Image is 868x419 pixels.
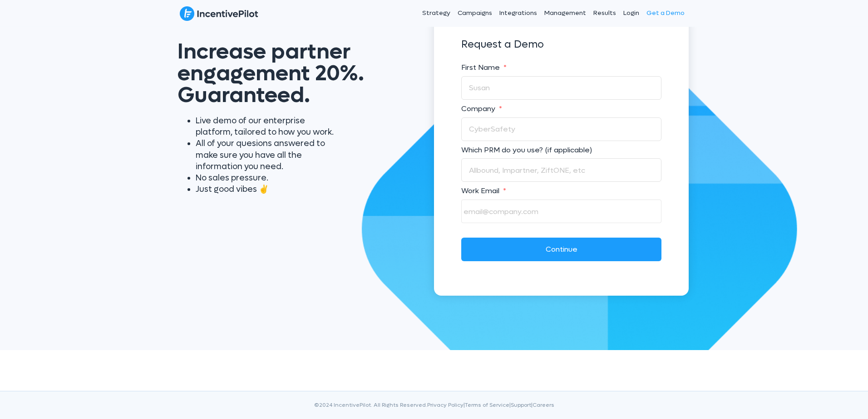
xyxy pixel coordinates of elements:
[196,172,339,184] li: No sales pressure.
[454,2,496,24] a: Campaigns
[496,2,541,24] a: Integrations
[196,184,339,195] li: Just good vibes ✌️
[461,76,661,100] input: Susan
[461,34,661,55] h3: Request a Demo
[511,401,531,409] a: Support
[461,146,661,155] label: Which PRM do you use? (if applicable)
[461,158,661,182] input: Allbound, Impartner, ZiftONE, etc
[620,2,643,24] a: Login
[356,2,688,24] nav: Header Menu
[461,200,661,223] input: email@company.com
[461,238,661,261] input: Continue
[419,2,454,24] a: Strategy
[541,2,590,24] a: Management
[427,401,464,409] a: Privacy Policy
[461,104,661,114] label: Company
[590,2,620,24] a: Results
[196,138,339,172] li: All of your quesions answered to make sure you have all the information you need.
[533,401,554,409] a: Careers
[643,2,688,24] a: Get a Demo
[461,63,661,73] label: First Name
[178,37,364,109] span: Increase partner engagement 20%. Guaranteed.
[196,115,339,138] li: Live demo of our enterprise platform, tailored to how you work.
[180,6,258,21] img: IncentivePilot
[461,186,661,196] label: Work Email
[180,400,688,419] div: ©2024 IncentivePilot. All Rights Reserved. | | |
[465,401,509,409] a: Terms of Service
[461,117,661,141] input: CyberSafety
